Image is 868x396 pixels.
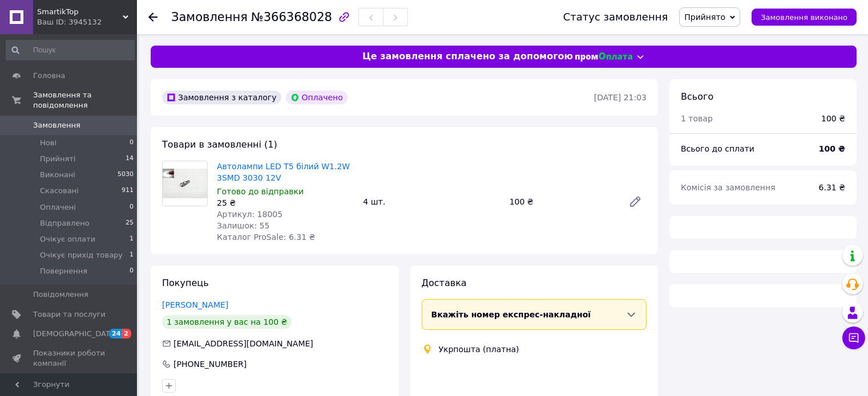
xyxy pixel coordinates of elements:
[594,93,647,102] time: [DATE] 21:03
[37,7,123,17] span: SmartikTop
[431,310,591,319] span: Вкажіть номер експрес-накладної
[162,300,228,309] a: [PERSON_NAME]
[681,183,776,192] span: Комісія за замовлення
[33,348,106,369] span: Показники роботи компанії
[819,183,845,192] span: 6.31 ₴
[842,326,865,349] button: Чат з покупцем
[286,91,348,104] div: Оплачено
[358,194,504,210] div: 4 шт.
[171,10,248,24] span: Замовлення
[130,202,134,213] span: 0
[33,309,106,320] span: Товари та послуги
[821,113,845,124] div: 100 ₴
[684,13,725,22] span: Прийнято
[130,234,134,244] span: 1
[681,114,713,123] span: 1 товар
[505,194,619,210] div: 100 ₴
[362,50,573,63] span: Це замовлення сплачено за допомогою
[40,202,76,213] span: Оплачені
[217,197,354,209] div: 25 ₴
[40,154,75,164] span: Прийняті
[33,71,65,81] span: Головна
[130,138,134,148] span: 0
[163,169,207,198] img: Автолампи LED T5 білий W1.2W 3SMD 3030 12V
[126,218,134,228] span: 25
[217,162,350,182] a: Автолампи LED T5 білий W1.2W 3SMD 3030 12V
[681,144,754,153] span: Всього до сплати
[122,329,131,338] span: 2
[217,232,315,242] span: Каталог ProSale: 6.31 ₴
[109,329,122,338] span: 24
[40,218,90,228] span: Відправлено
[40,138,56,148] span: Нові
[217,187,304,196] span: Готово до відправки
[162,277,209,288] span: Покупець
[422,277,467,288] span: Доставка
[162,315,292,329] div: 1 замовлення у вас на 100 ₴
[162,91,281,104] div: Замовлення з каталогу
[40,234,95,244] span: Очікує оплати
[624,190,647,213] a: Редагувати
[122,186,134,196] span: 911
[162,139,277,150] span: Товари в замовленні (1)
[130,250,134,260] span: 1
[761,13,847,22] span: Замовлення виконано
[752,9,857,26] button: Замовлення виконано
[33,90,137,111] span: Замовлення та повідомлення
[148,11,158,23] div: Повернутися назад
[40,250,123,260] span: Очікує прихід товару
[33,289,88,300] span: Повідомлення
[37,17,137,27] div: Ваш ID: 3945132
[173,339,313,348] span: [EMAIL_ADDRESS][DOMAIN_NAME]
[126,154,134,164] span: 14
[217,210,282,219] span: Артикул: 18005
[33,120,80,130] span: Замовлення
[251,10,332,24] span: №366368028
[436,344,522,355] div: Укрпошта (платна)
[40,170,75,180] span: Виконані
[118,170,134,180] span: 5030
[217,221,269,230] span: Залишок: 55
[172,358,248,370] div: [PHONE_NUMBER]
[681,91,713,102] span: Всього
[33,329,118,339] span: [DEMOGRAPHIC_DATA]
[40,186,79,196] span: Скасовані
[563,11,668,23] div: Статус замовлення
[40,266,87,276] span: Повернення
[819,144,845,153] b: 100 ₴
[6,40,135,60] input: Пошук
[130,266,134,276] span: 0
